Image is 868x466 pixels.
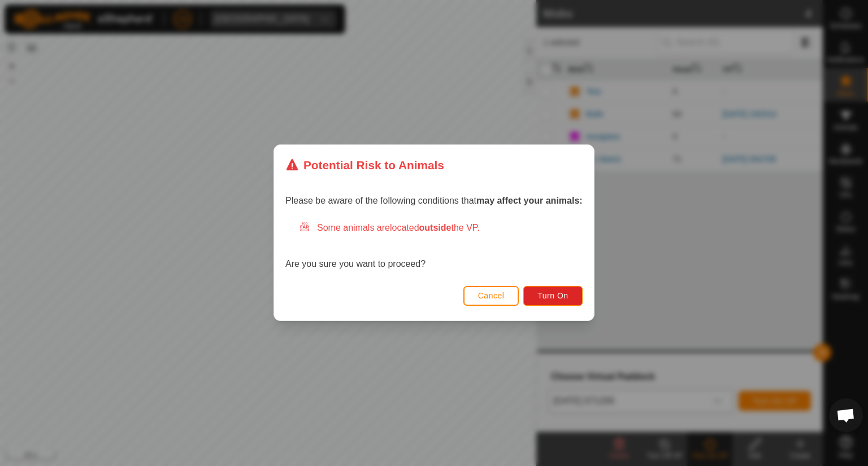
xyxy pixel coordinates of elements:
span: Turn On [538,292,568,301]
div: Some animals are [299,222,583,235]
strong: may affect your animals: [476,196,583,206]
div: Open chat [829,398,863,432]
span: located the VP. [390,223,480,233]
div: Potential Risk to Animals [285,156,444,174]
strong: outside [419,223,452,233]
div: Are you sure you want to proceed? [285,222,583,271]
button: Cancel [463,286,519,306]
span: Please be aware of the following conditions that [285,196,583,206]
span: Cancel [478,292,505,301]
button: Turn On [524,286,583,306]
